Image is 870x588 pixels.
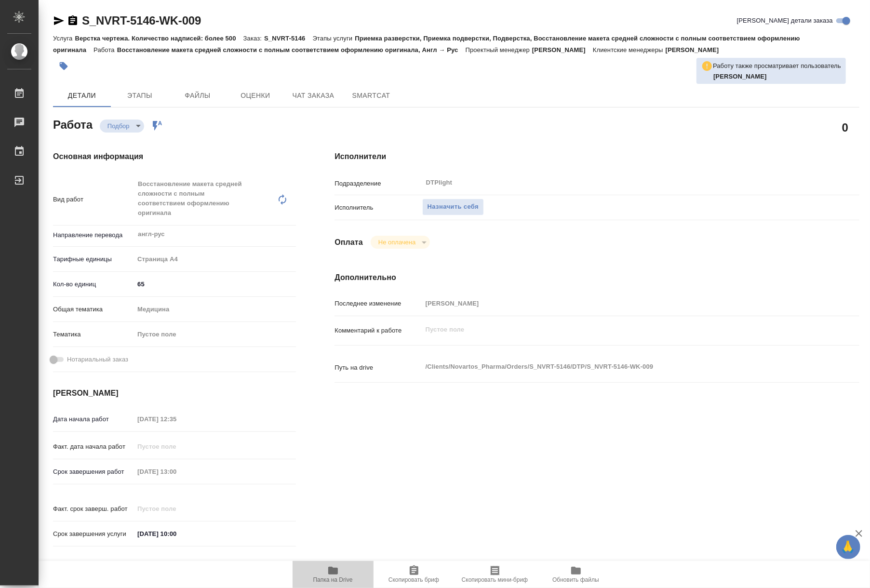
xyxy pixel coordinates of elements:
p: Последнее изменение [335,299,422,308]
button: Обновить файлы [535,561,616,588]
div: Страница А4 [134,251,296,267]
div: Подбор [371,236,430,249]
span: Скопировать бриф [388,576,439,583]
p: Работа [94,46,117,53]
input: Пустое поле [422,296,816,310]
p: Клиентские менеджеры [593,46,666,53]
p: Услуга [53,35,75,42]
p: Общая тематика [53,305,134,314]
h2: Работа [53,115,93,133]
button: Скопировать ссылку [67,15,79,27]
span: Чат заказа [290,90,336,102]
p: Тематика [53,330,134,339]
div: Пустое поле [134,326,296,343]
p: [PERSON_NAME] [532,46,593,53]
button: Папка на Drive [293,561,374,588]
div: Пустое поле [137,330,284,339]
button: Добавить тэг [53,55,74,77]
div: Медицина [134,301,296,318]
button: Назначить себя [422,199,484,215]
span: SmartCat [348,90,394,102]
span: Файлы [174,90,221,102]
p: Срок завершения услуги [53,529,134,539]
button: Не оплачена [375,238,418,246]
button: Подбор [105,122,133,130]
p: Приемка разверстки, Приемка подверстки, Подверстка, Восстановление макета средней сложности с пол... [53,35,800,53]
p: Вид работ [53,195,134,204]
h4: Исполнители [335,151,859,162]
span: Скопировать мини-бриф [462,576,528,583]
span: [PERSON_NAME] детали заказа [737,16,833,26]
span: 🙏 [840,537,857,557]
button: Скопировать бриф [374,561,455,588]
span: Этапы [117,90,163,102]
input: Пустое поле [134,502,218,516]
span: Папка на Drive [313,576,353,583]
button: Скопировать ссылку для ЯМессенджера [53,15,65,27]
p: Заказ: [243,35,264,42]
p: [PERSON_NAME] [666,46,726,53]
p: Исполнитель [335,203,422,213]
p: S_NVRT-5146 [264,35,312,42]
p: Проектный менеджер [466,46,532,53]
b: [PERSON_NAME] [713,73,767,80]
p: Кол-во единиц [53,280,134,289]
p: Работу также просматривает пользователь [713,61,841,71]
span: Назначить себя [428,201,479,213]
input: Пустое поле [134,412,218,426]
a: S_NVRT-5146-WK-009 [82,14,201,27]
span: Нотариальный заказ [67,355,128,364]
p: Верстка чертежа. Количество надписей: более 500 [75,35,243,42]
h4: [PERSON_NAME] [53,388,296,399]
h4: Дополнительно [335,272,859,283]
input: ✎ Введи что-нибудь [134,527,218,541]
h4: Основная информация [53,151,296,162]
h2: 0 [842,119,848,135]
input: ✎ Введи что-нибудь [134,277,296,291]
input: Пустое поле [134,440,218,454]
p: Факт. срок заверш. работ [53,504,134,514]
button: 🙏 [836,535,860,559]
span: Обновить файлы [552,576,599,583]
p: Этапы услуги [313,35,355,42]
span: Оценки [232,90,279,102]
p: Дата начала работ [53,414,134,424]
p: Подразделение [335,179,422,188]
span: Детали [59,90,105,102]
p: Тарифные единицы [53,254,134,264]
div: Подбор [100,120,144,133]
p: Комментарий к работе [335,326,422,335]
button: Скопировать мини-бриф [455,561,535,588]
p: Панькина Анна [713,72,841,81]
p: Направление перевода [53,230,134,240]
h4: Оплата [335,237,363,248]
p: Восстановление макета средней сложности с полным соответствием оформлению оригинала, Англ → Рус [117,46,466,53]
p: Путь на drive [335,363,422,373]
input: Пустое поле [134,465,218,479]
p: Факт. дата начала работ [53,442,134,452]
p: Срок завершения работ [53,467,134,477]
textarea: /Clients/Novartos_Pharma/Orders/S_NVRT-5146/DTP/S_NVRT-5146-WK-009 [422,359,816,375]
